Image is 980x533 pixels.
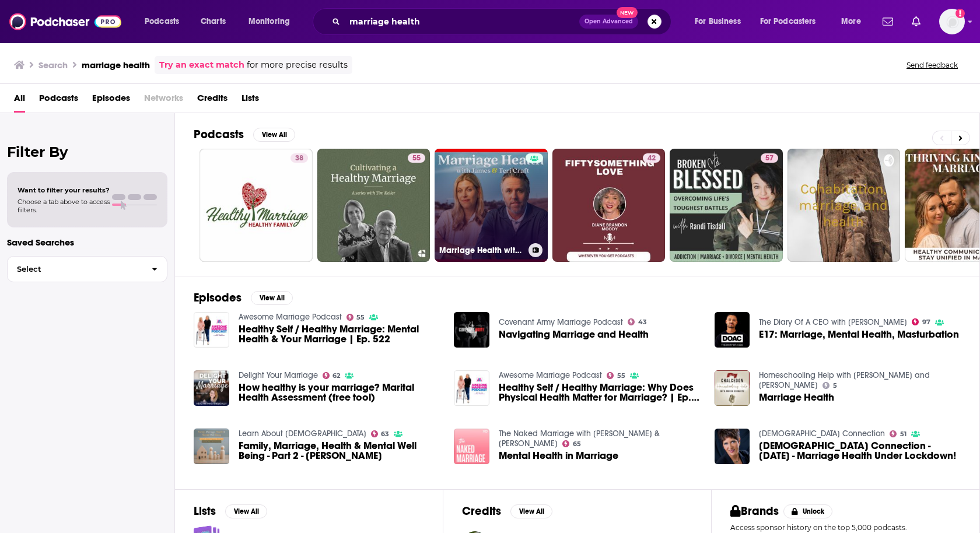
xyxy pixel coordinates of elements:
[900,432,907,437] span: 51
[194,429,229,464] img: Family, Marriage, Health & Mental Well Being - Part 2 - AbdulHakeem Mitchell
[194,312,229,348] img: Healthy Self / Healthy Marriage: Mental Health & Your Marriage | Ep. 522
[193,12,233,31] a: Charts
[39,89,78,113] span: Podcasts
[454,429,489,464] img: Mental Health in Marriage
[759,429,885,439] a: Catholic Connection
[7,143,167,160] h2: Filter By
[878,12,898,31] a: Show notifications dropdown
[8,265,142,273] span: Select
[922,320,930,325] span: 97
[833,12,876,31] button: open menu
[439,246,524,255] h3: Marriage Health with [PERSON_NAME] & [PERSON_NAME]
[759,441,961,461] a: Catholic Connection - 04/01/2020 - Marriage Health Under Lockdown!
[833,383,837,388] span: 5
[822,382,837,389] a: 5
[197,89,228,113] a: Credits
[199,149,313,262] a: 38
[194,504,216,518] h2: Lists
[14,89,25,113] a: All
[194,370,229,406] img: How healthy is your marriage? Marital Health Assessment (free tool)
[454,370,489,406] img: Healthy Self / Healthy Marriage: Why Does Physical Health Matter for Marriage? | Ep. 520
[462,504,501,518] h2: Credits
[381,432,389,437] span: 63
[499,329,649,339] a: Navigating Marriage and Health
[939,9,965,34] button: Show profile menu
[759,441,961,461] span: [DEMOGRAPHIC_DATA] Connection - [DATE] - Marriage Health Under Lockdown!
[759,392,834,402] span: Marriage Health
[249,13,290,30] span: Monitoring
[295,153,303,164] span: 38
[371,430,390,437] a: 63
[240,12,305,31] button: open menu
[939,9,965,34] span: Logged in as heidi.egloff
[956,9,965,18] svg: Add a profile image
[145,13,179,30] span: Podcasts
[239,383,440,402] a: How healthy is your marriage? Marital Health Assessment (free tool)
[730,504,779,518] h2: Brands
[607,372,625,379] a: 55
[552,149,666,262] a: 42
[499,429,660,448] a: The Naked Marriage with Dave & Ashley Willis
[201,13,226,30] span: Charts
[412,153,421,164] span: 55
[194,127,244,142] h2: Podcasts
[7,256,167,282] button: Select
[454,312,489,348] a: Navigating Marriage and Health
[939,9,965,34] img: User Profile
[687,12,755,31] button: open menu
[759,317,907,327] a: The Diary Of A CEO with Steven Bartlett
[579,15,638,29] button: Open AdvancedNew
[752,12,833,31] button: open menu
[239,441,440,461] a: Family, Marriage, Health & Mental Well Being - Part 2 - AbdulHakeem Mitchell
[356,315,365,320] span: 55
[783,504,833,518] button: Unlock
[239,429,366,439] a: Learn About Islam
[643,153,660,163] a: 42
[17,198,110,214] span: Choose a tab above to access filters.
[765,153,773,164] span: 57
[242,89,259,113] span: Lists
[907,12,925,31] a: Show notifications dropdown
[499,370,602,380] a: Awesome Marriage Podcast
[841,13,861,30] span: More
[324,8,682,35] div: Search podcasts, credits, & more...
[715,312,750,348] a: E17: Marriage, Mental Health, Masturbation
[408,153,425,163] a: 55
[290,153,308,163] a: 38
[912,318,930,325] a: 97
[239,312,342,322] a: Awesome Marriage Podcast
[38,59,68,71] h3: Search
[82,59,150,71] h3: marriage health
[239,324,440,344] a: Healthy Self / Healthy Marriage: Mental Health & Your Marriage | Ep. 522
[194,127,295,142] a: PodcastsView All
[499,383,701,402] a: Healthy Self / Healthy Marriage: Why Does Physical Health Matter for Marriage? | Ep. 520
[903,60,961,70] button: Send feedback
[323,372,341,379] a: 62
[760,13,816,30] span: For Podcasters
[9,10,121,33] img: Podchaser - Follow, Share and Rate Podcasts
[462,504,552,518] a: CreditsView All
[239,441,440,461] span: Family, Marriage, Health & Mental Well Being - Part 2 - [PERSON_NAME]
[759,329,959,339] span: E17: Marriage, Mental Health, Masturbation
[332,373,340,378] span: 62
[499,451,618,461] a: Mental Health in Marriage
[715,370,750,406] img: Marriage Health
[715,429,750,464] a: Catholic Connection - 04/01/2020 - Marriage Health Under Lockdown!
[346,314,365,321] a: 55
[247,58,348,72] span: for more precise results
[92,89,130,113] a: Episodes
[617,373,625,378] span: 55
[759,370,930,390] a: Homeschooling Help with Andrea Schwartz and Nancy Wilk
[317,149,430,262] a: 55
[253,128,295,142] button: View All
[499,317,623,327] a: Covenant Army Marriage Podcast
